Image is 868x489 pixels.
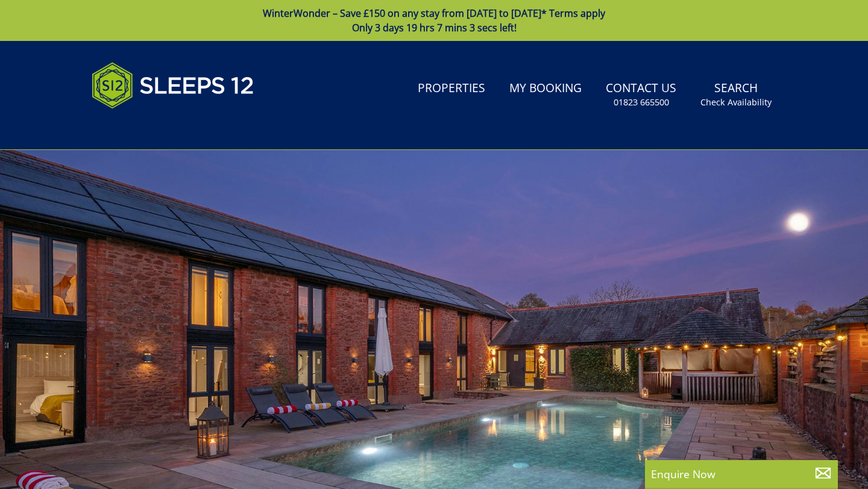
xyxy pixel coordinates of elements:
a: Contact Us01823 665500 [601,75,681,114]
small: 01823 665500 [614,96,669,108]
small: Check Availability [700,96,772,108]
a: Properties [413,75,490,102]
img: Sleeps 12 [92,55,254,116]
iframe: Customer reviews powered by Trustpilot [86,123,212,133]
a: SearchCheck Availability [696,75,776,114]
p: Enquire Now [651,466,832,482]
a: My Booking [505,75,587,102]
span: Only 3 days 19 hrs 7 mins 3 secs left! [352,21,517,34]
